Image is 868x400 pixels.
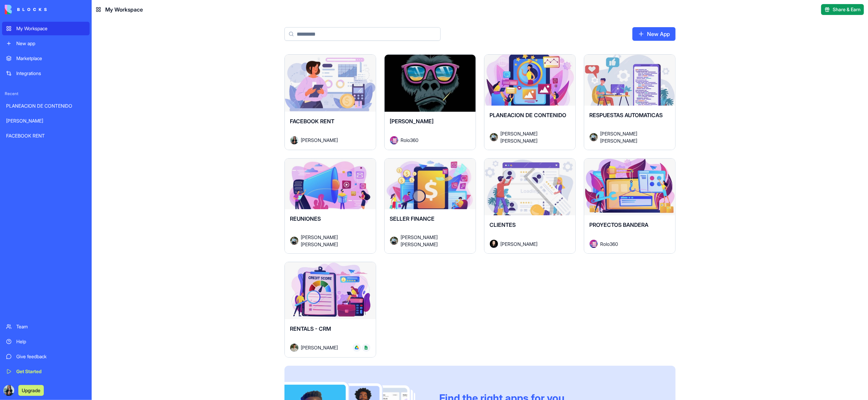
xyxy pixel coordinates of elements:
[290,215,321,222] span: REUNIONES
[355,346,359,350] img: drive_kozyt7.svg
[290,136,298,144] img: Avatar
[18,387,44,394] a: Upgrade
[284,262,376,358] a: RENTALS - CRMAvatar[PERSON_NAME]
[590,221,649,228] span: PROYECTOS BANDERA
[490,112,567,119] span: PLANEACION DE CONTENIDO
[2,129,90,143] a: FACEBOOK RENT
[16,55,86,62] div: Marketplace
[601,130,664,144] span: [PERSON_NAME] [PERSON_NAME]
[2,350,90,363] a: Give feedback
[301,137,338,144] span: [PERSON_NAME]
[401,137,419,144] span: Rolo360
[2,114,90,128] a: [PERSON_NAME]
[384,54,476,150] a: [PERSON_NAME]AvatarRolo360
[590,240,598,248] img: Avatar
[833,6,861,13] span: Share & Earn
[18,385,44,396] button: Upgrade
[105,5,143,14] span: My Workspace
[490,221,516,228] span: CLIENTES
[16,353,86,360] div: Give feedback
[2,37,90,50] a: New app
[16,70,86,77] div: Integrations
[301,234,365,248] span: [PERSON_NAME] [PERSON_NAME]
[484,158,576,254] a: CLIENTESAvatar[PERSON_NAME]
[501,130,565,144] span: [PERSON_NAME] [PERSON_NAME]
[390,136,398,144] img: Avatar
[284,158,376,254] a: REUNIONESAvatar[PERSON_NAME] [PERSON_NAME]
[16,338,86,345] div: Help
[284,54,376,150] a: FACEBOOK RENTAvatar[PERSON_NAME]
[3,385,14,396] img: PHOTO-2025-09-15-15-09-07_ggaris.jpg
[2,52,90,65] a: Marketplace
[390,237,398,245] img: Avatar
[484,54,576,150] a: PLANEACION DE CONTENIDOAvatar[PERSON_NAME] [PERSON_NAME]
[590,112,663,119] span: RESPUESTAS AUTOMATICAS
[2,22,90,35] a: My Workspace
[16,368,86,375] div: Get Started
[2,91,90,96] span: Recent
[6,103,86,109] div: PLANEACION DE CONTENIDO
[364,346,368,350] img: Google_Sheets_logo__2014-2020_dyqxdz.svg
[2,365,90,378] a: Get Started
[290,325,331,332] span: RENTALS - CRM
[2,67,90,80] a: Integrations
[16,25,86,32] div: My Workspace
[290,344,298,352] img: Avatar
[490,133,498,141] img: Avatar
[6,132,86,139] div: FACEBOOK RENT
[584,158,676,254] a: PROYECTOS BANDERAAvatarRolo360
[301,344,338,351] span: [PERSON_NAME]
[384,158,476,254] a: SELLER FINANCEAvatar[PERSON_NAME] [PERSON_NAME]
[590,133,598,141] img: Avatar
[290,118,335,125] span: FACEBOOK RENT
[501,240,538,248] span: [PERSON_NAME]
[821,4,864,15] button: Share & Earn
[390,118,434,125] span: [PERSON_NAME]
[584,54,676,150] a: RESPUESTAS AUTOMATICASAvatar[PERSON_NAME] [PERSON_NAME]
[490,240,498,248] img: Avatar
[5,5,47,14] img: logo
[2,335,90,348] a: Help
[6,117,86,124] div: [PERSON_NAME]
[401,234,465,248] span: [PERSON_NAME] [PERSON_NAME]
[2,320,90,333] a: Team
[601,240,618,248] span: Rolo360
[290,237,298,245] img: Avatar
[2,99,90,113] a: PLANEACION DE CONTENIDO
[16,40,86,47] div: New app
[632,27,676,41] a: New App
[390,215,435,222] span: SELLER FINANCE
[16,323,86,330] div: Team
